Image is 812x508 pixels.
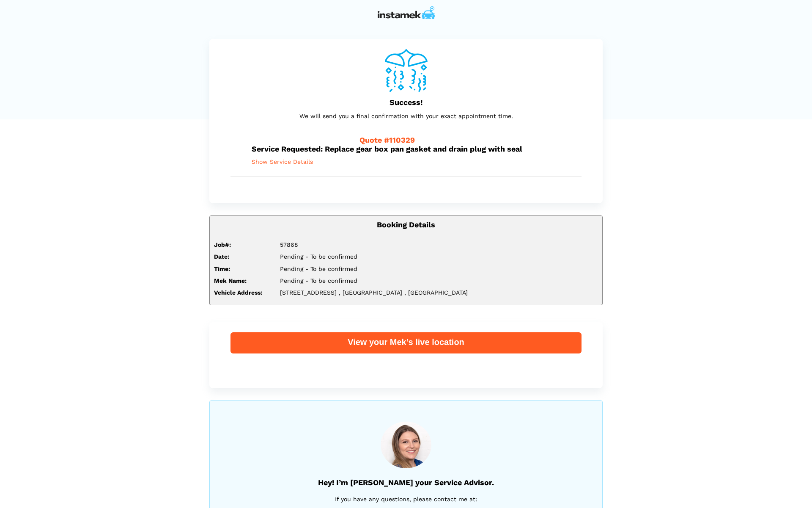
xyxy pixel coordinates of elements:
[280,289,337,296] span: [STREET_ADDRESS]
[359,135,415,144] span: Quote #110329
[404,289,468,296] span: , [GEOGRAPHIC_DATA]
[230,337,582,348] div: View your Mek’s live location
[279,112,533,121] p: We will send you a final confirmation with your exact appointment time.
[214,220,598,229] h5: Booking Details
[274,265,604,273] div: Pending - To be confirmed
[231,494,581,504] p: If you have any questions, please contact me at:
[214,241,231,248] strong: Job#:
[339,289,402,296] span: , [GEOGRAPHIC_DATA]
[214,277,247,284] strong: Mek Name:
[230,98,582,107] h5: Success!
[274,277,604,284] div: Pending - To be confirmed
[214,265,230,272] strong: Time:
[274,241,604,248] div: 57868
[252,158,313,166] span: Show Service Details
[231,478,581,487] h5: Hey! I’m [PERSON_NAME] your Service Advisor.
[274,253,604,260] div: Pending - To be confirmed
[252,135,543,153] h5: Service Requested: Replace gear box pan gasket and drain plug with seal
[214,289,262,296] strong: Vehicle Address:
[214,253,229,260] strong: Date:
